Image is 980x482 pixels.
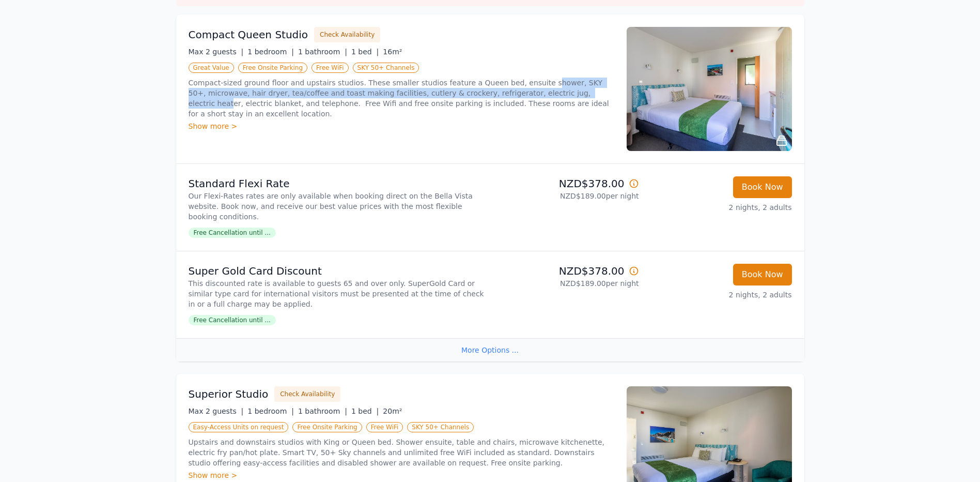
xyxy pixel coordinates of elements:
button: Check Availability [314,27,380,42]
h3: Compact Queen Studio [189,27,308,42]
p: Our Flexi-Rates rates are only available when booking direct on the Bella Vista website. Book now... [189,191,486,222]
span: Free Cancellation until ... [189,315,276,325]
span: Free Onsite Parking [292,422,362,432]
p: Upstairs and downstairs studios with King or Queen bed. Shower ensuite, table and chairs, microwa... [189,437,614,468]
p: Compact-sized ground floor and upstairs studios. These smaller studios feature a Queen bed, ensui... [189,78,614,119]
p: Super Gold Card Discount [189,264,486,278]
span: Max 2 guests | [189,407,244,415]
span: 1 bed | [351,48,379,56]
p: NZD$378.00 [494,264,639,278]
span: 1 bed | [351,407,379,415]
p: 2 nights, 2 adults [647,202,792,213]
span: Great Value [189,63,234,73]
button: Check Availability [274,386,340,402]
span: 1 bedroom | [247,48,294,56]
span: 1 bathroom | [298,407,347,415]
span: Free Onsite Parking [238,63,307,73]
span: 16m² [383,48,402,56]
p: NZD$378.00 [494,176,639,191]
p: This discounted rate is available to guests 65 and over only. SuperGold Card or similar type card... [189,278,486,309]
span: Max 2 guests | [189,48,244,56]
span: Free WiFi [312,63,349,73]
span: Free WiFi [366,422,403,432]
span: 1 bedroom | [247,407,294,415]
span: Easy-Access Units on request [189,422,289,432]
p: NZD$189.00 per night [494,191,639,201]
button: Book Now [733,264,792,285]
div: Show more > [189,470,614,480]
span: 20m² [383,407,402,415]
button: Book Now [733,176,792,198]
div: More Options ... [176,338,804,361]
span: 1 bathroom | [298,48,347,56]
span: SKY 50+ Channels [353,63,419,73]
p: Standard Flexi Rate [189,176,486,191]
h3: Superior Studio [189,387,269,401]
span: SKY 50+ Channels [407,422,474,432]
p: NZD$189.00 per night [494,278,639,289]
span: Free Cancellation until ... [189,228,276,238]
div: Show more > [189,121,614,131]
p: 2 nights, 2 adults [647,290,792,300]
